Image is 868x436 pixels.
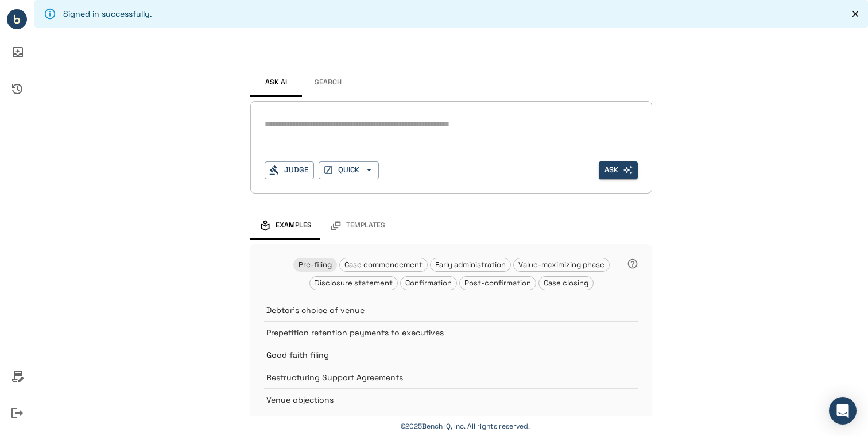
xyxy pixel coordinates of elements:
button: Search [302,69,354,97]
div: Signed in successfully. [63,3,152,24]
div: Open Intercom Messenger [829,397,857,425]
p: Venue objections [266,394,610,406]
div: Confirmation [400,276,457,290]
div: Value-maximizing phase [513,258,610,272]
span: Value-maximizing phase [514,260,609,269]
span: Disclosure statement [310,278,397,288]
div: Case commencement [339,258,428,272]
div: Early administration [430,258,511,272]
div: Good faith filing [264,344,638,366]
div: Pre-filing [293,258,337,272]
span: Templates [346,221,385,230]
span: Case closing [539,278,593,288]
span: Post-confirmation [460,278,536,288]
span: Pre-filing [294,260,336,269]
span: Examples [276,221,312,230]
div: Debtor's choice of venue [264,299,638,321]
p: Prepetition retention payments to executives [266,327,610,338]
p: Restructuring Support Agreements [266,372,610,383]
span: Case commencement [340,260,427,269]
button: Ask [599,161,638,179]
p: Good faith filing [266,349,610,361]
span: Ask AI [265,78,287,87]
div: Case closing [538,276,594,290]
button: QUICK [319,161,379,179]
span: Enter search text [599,161,638,179]
div: Prepetition retention payments to executives [264,321,638,344]
button: Judge [265,161,314,179]
div: examples and templates tabs [250,212,652,240]
div: Disclosure statement [309,276,398,290]
div: Prepackaged plans [264,411,638,433]
div: Venue objections [264,388,638,411]
div: Post-confirmation [459,276,536,290]
span: Confirmation [401,278,456,288]
span: Early administration [431,260,510,269]
p: Debtor's choice of venue [266,304,610,316]
div: Restructuring Support Agreements [264,366,638,388]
